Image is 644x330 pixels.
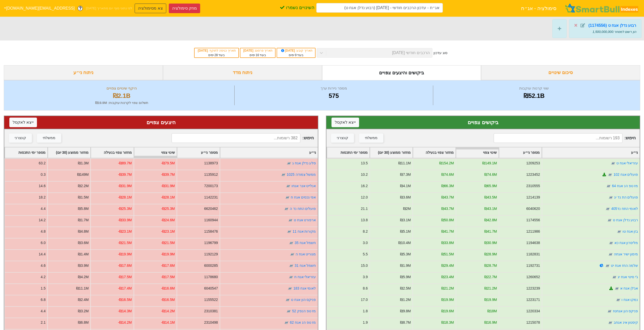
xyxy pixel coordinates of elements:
div: -₪21.5M [161,240,175,246]
a: עזריאלי אגח ט [616,161,638,165]
div: היקף שינויים צפויים [10,85,233,91]
a: סלע נדלן אגח ג [292,161,316,165]
a: פועלים אגח 102 [613,172,638,177]
div: -₪21.5M [118,240,132,246]
div: ₪4.1M [400,183,411,189]
div: -₪28.1M [161,195,175,200]
div: היצעים צפויים [9,119,313,126]
div: Toggle SortBy [5,147,47,158]
img: tase link [286,161,292,166]
div: 15.0 [361,263,368,268]
img: tase link [614,286,619,291]
div: Toggle SortBy [499,147,542,158]
a: פניקס הון אגח ט [291,298,316,302]
div: ניתוח ני״ע [4,65,163,80]
img: tase link [286,309,291,314]
div: 2310555 [526,183,540,189]
input: 193 רשומות... [494,133,622,143]
span: 28 [214,53,218,57]
a: לאומי אגח 183 [294,286,316,290]
img: tase link [608,320,613,325]
div: ₪6.8M [78,320,89,325]
a: ממשל צמודה 1025 [287,172,316,177]
a: קיסטון אינ אגחב [613,320,638,324]
div: -₪19.9M [161,252,175,257]
button: קונצרני [331,134,354,143]
div: 6040620 [526,206,540,211]
div: 1196799 [204,240,218,246]
div: 8.2 [363,229,367,234]
div: ניתוח מדד [163,65,322,80]
div: ₪43.7M [441,206,454,211]
div: Toggle SortBy [134,147,177,158]
a: מז טפ הנ אגח 62 [290,320,316,324]
div: 1223239 [526,286,540,291]
div: ₪5.8M [78,206,89,211]
div: 13.5 [361,161,368,166]
a: רבוע נדלן אגח ט [613,218,638,222]
button: קונצרני [9,134,32,143]
div: תשלום צפוי לקרנות עוקבות : ₪19.9M [10,100,233,105]
button: ממשלתי [37,134,61,143]
div: ₪52.1B [434,91,634,100]
div: 3.9 [363,274,367,280]
div: ₪50.8M [441,217,454,223]
div: ₪65.9M [484,183,497,189]
div: Toggle SortBy [327,147,369,158]
div: ₪19.6M [441,309,454,314]
div: ₪4.8M [78,229,89,234]
div: 10.2 [361,172,368,177]
div: Toggle SortBy [91,147,133,158]
div: 2.1 [41,320,46,325]
a: מקורות אגח 11 [293,229,316,233]
a: שלמה החז אגח יט [611,263,638,268]
div: ₪43.5M [484,195,497,200]
img: tase link [615,297,620,302]
a: מליסרון אגח כא [614,241,638,245]
div: 14.6 [39,183,46,189]
a: מז טפ הנ אגח 64 [612,184,638,188]
div: ₪5.3M [400,252,411,257]
a: נמקו אגח ו [621,298,638,302]
div: -₪14.1M [161,320,175,325]
div: תאריך כניסה לתוקף : [197,48,236,53]
div: Toggle SortBy [413,147,455,158]
a: אפי נכסים אגח ח [291,195,316,199]
img: tase link [610,161,615,166]
img: SmartBull [564,3,640,13]
div: 6620462 [204,206,218,211]
div: -₪14.2M [118,320,132,325]
div: -₪28.1M [118,195,132,200]
a: חשמל אגח 35 [295,241,316,245]
div: Toggle SortBy [456,147,498,158]
img: tase link [616,229,621,234]
div: ₪18.3M [441,320,454,325]
div: Toggle SortBy [177,147,220,158]
div: 1.9 [363,320,367,325]
div: ₪42.8M [484,217,497,223]
a: ג'י סיטי אגח יג [618,275,638,279]
div: 6.8 [41,297,46,302]
div: -₪31.9M [161,183,175,189]
div: -₪39.7M [118,172,132,177]
span: לפי נתוני סוף יום מתאריך [DATE] [86,6,132,11]
a: מגוריט אגח ה [296,252,316,256]
div: ₪1.2M [400,297,411,302]
div: ₪29.4M [441,263,454,268]
div: ₪16.9M [484,320,497,325]
span: הון רשום למסחר : 1,500,000,000 [592,30,636,34]
div: -₪16.6M [161,286,175,291]
div: 1182831 [526,252,540,257]
div: 1214139 [526,195,540,200]
div: תאריך קובע : [280,48,312,53]
div: ₪149.1M [482,161,497,166]
img: tase link [608,240,613,246]
div: Toggle SortBy [220,147,318,158]
div: ₪1.7M [78,217,89,223]
input: אג״ח - עדכון הרכבים חודשי - 29/09/25 (רבוע נדלן אגח ט) [316,3,443,13]
div: ₪21.2M [441,286,454,291]
div: 1223452 [526,172,540,177]
div: 14.2 [39,217,46,223]
div: ₪19.9M [484,297,497,302]
div: 14.4 [39,252,46,257]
